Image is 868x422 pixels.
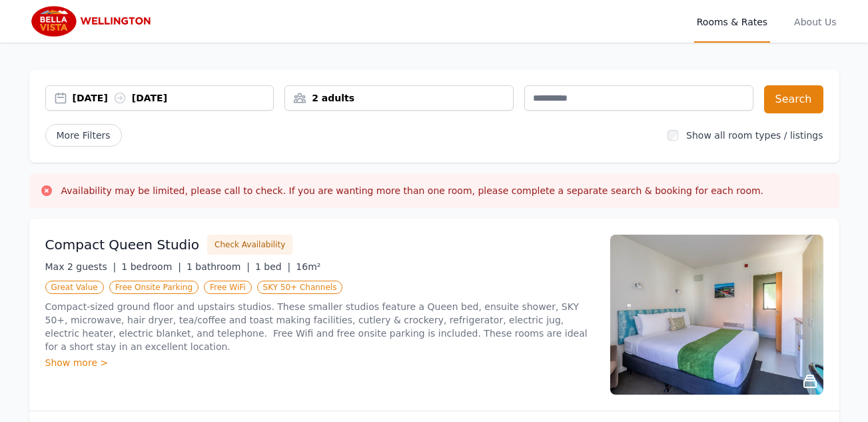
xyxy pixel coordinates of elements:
span: Great Value [45,281,104,294]
img: Bella Vista Wellington [29,5,157,37]
span: 16m² [296,261,320,272]
div: 2 adults [285,91,513,105]
button: Search [764,85,823,113]
label: Show all room types / listings [686,130,823,141]
p: Compact-sized ground floor and upstairs studios. These smaller studios feature a Queen bed, ensui... [45,300,594,353]
span: 1 bed | [255,261,290,272]
span: 1 bedroom | [121,261,181,272]
span: More Filters [45,124,122,147]
h3: Compact Queen Studio [45,235,200,254]
div: [DATE] [DATE] [73,91,274,105]
div: Show more > [45,356,594,369]
button: Check Availability [207,235,292,255]
span: Max 2 guests | [45,261,117,272]
span: SKY 50+ Channels [257,281,343,294]
span: Free WiFi [204,281,252,294]
h3: Availability may be limited, please call to check. If you are wanting more than one room, please ... [61,184,764,197]
span: 1 bathroom | [187,261,250,272]
span: Free Onsite Parking [109,281,199,294]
